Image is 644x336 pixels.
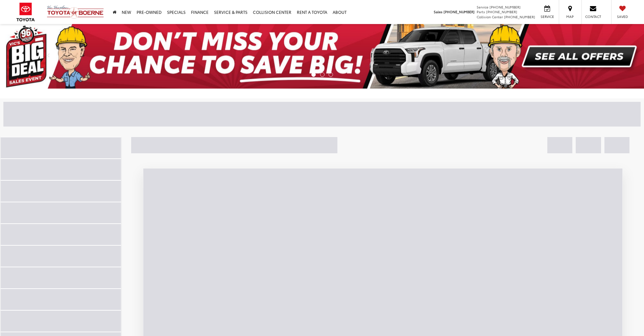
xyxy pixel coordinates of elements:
span: Map [563,14,577,19]
span: Service [540,14,555,19]
span: Service [477,4,488,9]
span: Sales [434,9,443,14]
span: [PHONE_NUMBER] [444,9,475,14]
span: Saved [615,14,630,19]
img: Vic Vaughan Toyota of Boerne [47,5,104,19]
span: [PHONE_NUMBER] [490,4,521,9]
span: Parts [477,9,485,14]
span: [PHONE_NUMBER] [486,9,517,14]
span: Collision Center [477,14,503,19]
span: Contact [585,14,601,19]
span: [PHONE_NUMBER] [504,14,535,19]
